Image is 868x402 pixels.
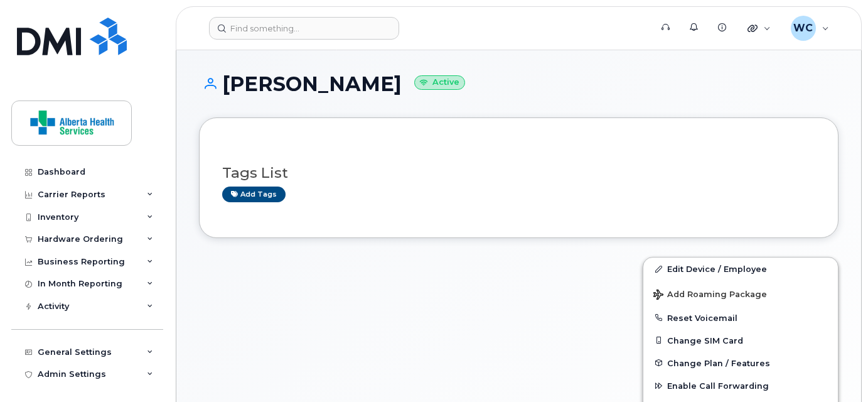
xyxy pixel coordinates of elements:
span: Change Plan / Features [667,358,770,367]
a: Edit Device / Employee [643,258,838,280]
button: Reset Voicemail [643,307,838,329]
span: Add Roaming Package [653,290,767,301]
a: Add tags [222,187,286,202]
button: Add Roaming Package [643,281,838,307]
h3: Tags List [222,165,815,181]
h1: [PERSON_NAME] [199,73,839,95]
button: Change Plan / Features [643,352,838,374]
small: Active [414,75,465,90]
span: Enable Call Forwarding [667,381,769,391]
button: Change SIM Card [643,329,838,352]
button: Enable Call Forwarding [643,374,838,397]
